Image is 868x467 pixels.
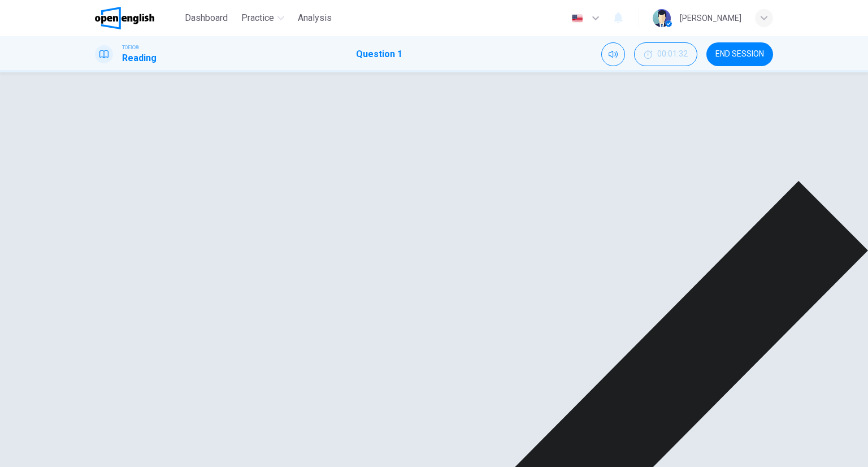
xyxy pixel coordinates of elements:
button: Practice [237,8,289,28]
img: OpenEnglish logo [95,7,154,29]
img: en [570,14,584,23]
button: END SESSION [706,42,773,66]
span: Practice [241,11,274,25]
h1: Reading [122,51,157,65]
img: Profile picture [653,9,671,27]
div: Hide [634,42,697,66]
div: [PERSON_NAME] [680,11,741,25]
button: Dashboard [180,8,232,28]
h1: Question 1 [356,47,402,61]
a: OpenEnglish logo [95,7,180,29]
span: Dashboard [185,11,228,25]
span: 00:01:32 [657,50,688,59]
span: END SESSION [715,50,764,59]
span: Analysis [298,11,332,25]
button: 00:01:32 [634,42,697,66]
button: Analysis [293,8,336,28]
div: Mute [601,42,625,66]
span: TOEIC® [122,44,139,51]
